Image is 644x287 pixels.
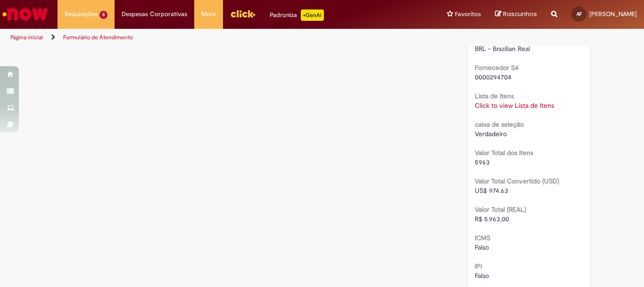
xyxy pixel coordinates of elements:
b: Valor Total (REAL) [475,205,526,214]
b: Valor Total Convertido (USD) [475,177,559,185]
b: IPI [475,262,482,270]
a: Rascunhos [495,10,537,19]
span: Falso [475,271,489,280]
span: Despesas Corporativas [122,9,187,19]
span: Falso [475,243,489,252]
span: 5 [99,11,107,19]
img: ServiceNow [1,5,50,24]
span: [PERSON_NAME] [589,10,637,18]
span: 5963 [475,158,490,166]
span: Verdadeiro [475,130,507,138]
b: Valor Total dos Itens [475,148,533,157]
img: click_logo_yellow_360x200.png [230,7,256,21]
b: Fornecedor S4 [475,63,519,72]
a: Página inicial [10,34,43,41]
span: Requisições [65,9,98,19]
div: Padroniza [270,9,324,21]
b: caixa de seleção [475,120,524,129]
a: Click to view Lista de Itens [475,101,554,110]
p: +GenAi [301,9,324,21]
b: ICMS [475,234,490,242]
ul: Trilhas de página [7,29,422,46]
span: Favoritos [455,9,481,19]
b: Lista de Itens [475,92,514,100]
span: 0000294704 [475,73,512,81]
span: BRL - Brazilian Real [475,44,530,53]
span: More [201,9,216,19]
span: R$ 5.963,00 [475,215,509,223]
a: Formulário de Atendimento [63,34,133,41]
span: Rascunhos [503,9,537,18]
span: US$ 974.63 [475,186,508,195]
span: AF [577,11,582,17]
